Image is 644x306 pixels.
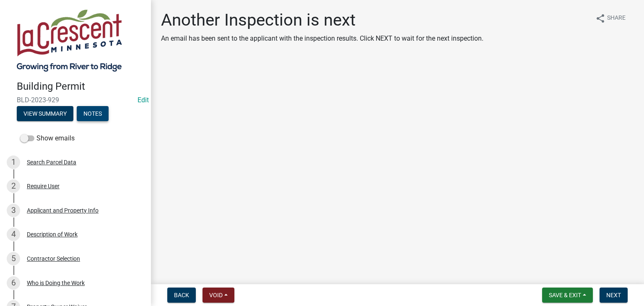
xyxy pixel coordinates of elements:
[138,96,149,104] a: Edit
[27,183,60,189] div: Require User
[17,9,122,72] img: City of La Crescent, Minnesota
[606,292,621,298] span: Next
[27,280,85,286] div: Who is Doing the Work
[17,106,73,121] button: View Summary
[17,111,73,117] wm-modal-confirm: Summary
[7,204,20,217] div: 3
[17,80,144,93] h4: Building Permit
[20,133,75,143] label: Show emails
[595,13,605,23] i: share
[174,292,189,298] span: Back
[589,10,632,26] button: shareShare
[138,96,149,104] wm-modal-confirm: Edit Application Number
[607,13,626,23] span: Share
[7,228,20,241] div: 4
[7,156,20,169] div: 1
[27,207,99,213] div: Applicant and Property Info
[209,292,223,298] span: Void
[161,34,483,44] p: An email has been sent to the applicant with the inspection results. Click NEXT to wait for the n...
[17,96,134,104] span: BLD-2023-929
[161,10,483,30] h1: Another Inspection is next
[600,288,628,303] button: Next
[542,288,593,303] button: Save & Exit
[203,288,234,303] button: Void
[549,292,581,298] span: Save & Exit
[7,179,20,193] div: 2
[77,111,109,117] wm-modal-confirm: Notes
[77,106,109,121] button: Notes
[7,252,20,265] div: 5
[27,231,78,237] div: Description of Work
[167,288,196,303] button: Back
[7,276,20,290] div: 6
[27,159,76,165] div: Search Parcel Data
[27,256,80,262] div: Contractor Selection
